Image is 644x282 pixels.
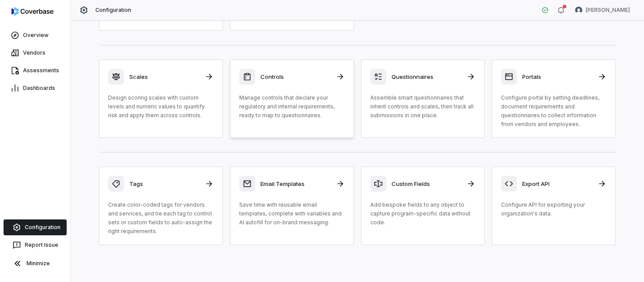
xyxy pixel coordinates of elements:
a: Configuration [4,219,67,235]
p: Configure API for exporting your organization's data. [501,200,606,218]
span: Configuration [25,224,60,231]
span: Minimize [26,260,50,267]
a: Vendors [2,45,68,61]
h3: Questionnaires [392,73,462,81]
h3: Custom Fields [392,180,462,188]
a: ControlsManage controls that declare your regulatory and internal requirements, ready to map to q... [230,59,354,138]
a: Export APIConfigure API for exporting your organization's data. [492,167,616,245]
span: Assessments [23,67,59,74]
h3: Portals [522,73,592,81]
p: Manage controls that declare your regulatory and internal requirements, ready to map to questionn... [239,93,345,120]
a: QuestionnairesAssemble smart questionnaires that inherit controls and scales, then track all subm... [361,59,485,138]
button: Report Issue [4,237,67,253]
p: Design scoring scales with custom levels and numeric values to quantify risk and apply them acros... [108,93,214,120]
span: Report Issue [25,241,58,249]
button: Gerald Pe avatar[PERSON_NAME] [570,4,635,17]
a: ScalesDesign scoring scales with custom levels and numeric values to quantify risk and apply them... [99,59,223,138]
a: TagsCreate color-coded tags for vendors and services, and tie each tag to control sets or custom ... [99,167,223,245]
p: Add bespoke fields to any object to capture program-specific data without code. [370,200,476,227]
span: [PERSON_NAME] [586,7,630,14]
h3: Tags [129,180,200,188]
a: Custom FieldsAdd bespoke fields to any object to capture program-specific data without code. [361,167,485,245]
h3: Scales [129,73,200,81]
p: Create color-coded tags for vendors and services, and tie each tag to control sets or custom fiel... [108,200,214,236]
a: Assessments [2,63,68,78]
a: Email TemplatesSave time with reusable email templates, complete with variables and AI autofill f... [230,167,354,245]
h3: Controls [260,73,331,81]
span: Vendors [23,49,45,56]
button: Minimize [4,255,67,272]
a: PortalsConfigure portal by setting deadlines, document requirements and questionnaires to collect... [492,59,616,138]
p: Save time with reusable email templates, complete with variables and AI autofill for on-brand mes... [239,200,345,227]
h3: Email Templates [260,180,331,188]
p: Configure portal by setting deadlines, document requirements and questionnaires to collect inform... [501,93,606,129]
a: Dashboards [2,80,68,96]
span: Dashboards [23,85,55,92]
p: Assemble smart questionnaires that inherit controls and scales, then track all submissions in one... [370,93,476,120]
span: Configuration [95,7,132,14]
img: Gerald Pe avatar [575,7,582,14]
img: logo-D7KZi-bG.svg [11,7,53,16]
h3: Export API [522,180,592,188]
a: Overview [2,27,68,43]
span: Overview [23,32,49,39]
